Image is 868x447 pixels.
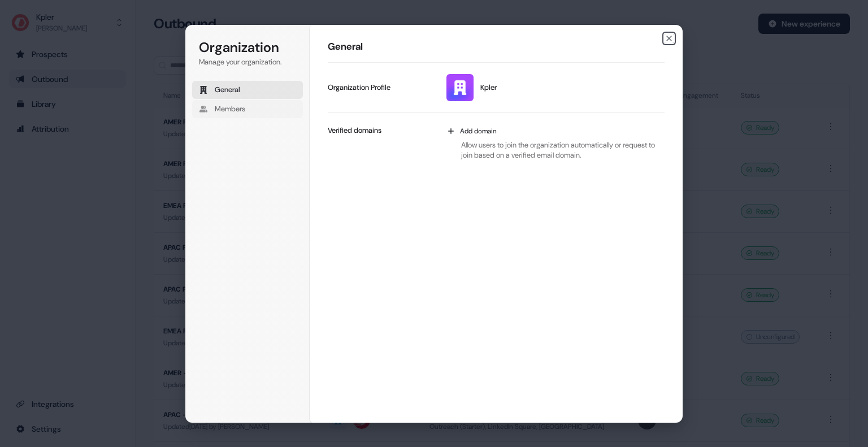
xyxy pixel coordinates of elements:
[199,57,296,67] p: Manage your organization.
[328,83,390,93] p: Organization Profile
[199,38,296,57] h1: Organization
[441,122,665,140] button: Add domain
[480,83,497,93] span: Kpler
[441,140,665,160] p: Allow users to join the organization automatically or request to join based on a verified email d...
[192,81,303,99] button: General
[192,100,303,118] button: Members
[328,125,381,136] p: Verified domains
[460,127,497,136] span: Add domain
[215,104,245,114] span: Members
[446,74,474,101] img: Kpler
[215,85,240,95] span: General
[328,40,665,54] h1: General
